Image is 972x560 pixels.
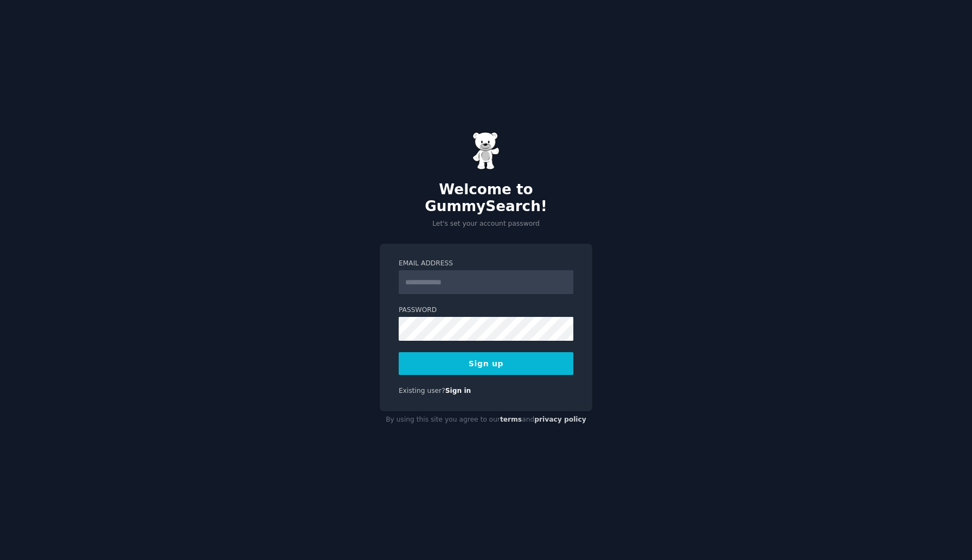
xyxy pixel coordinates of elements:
label: Password [399,306,573,315]
div: By using this site you agree to our and [380,411,592,429]
a: privacy policy [534,416,586,423]
h2: Welcome to GummySearch! [380,181,592,215]
span: Existing user? [399,387,445,394]
img: Gummy Bear [472,132,500,170]
p: Let's set your account password [380,219,592,229]
a: Sign in [445,387,471,394]
a: terms [500,416,522,423]
button: Sign up [399,352,573,375]
label: Email Address [399,259,573,269]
